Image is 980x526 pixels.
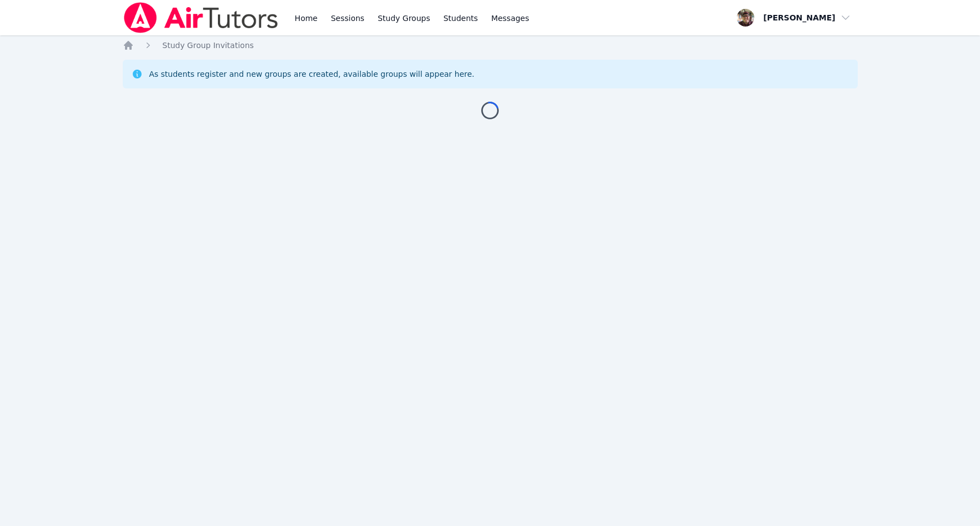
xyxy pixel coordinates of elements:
div: As students register and new groups are created, available groups will appear here. [149,69,475,80]
span: Messages [491,13,529,24]
nav: Breadcrumb [123,40,858,51]
span: Study Group Invitations [163,41,254,50]
a: Study Group Invitations [163,40,254,51]
img: Air Tutors [123,2,279,33]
